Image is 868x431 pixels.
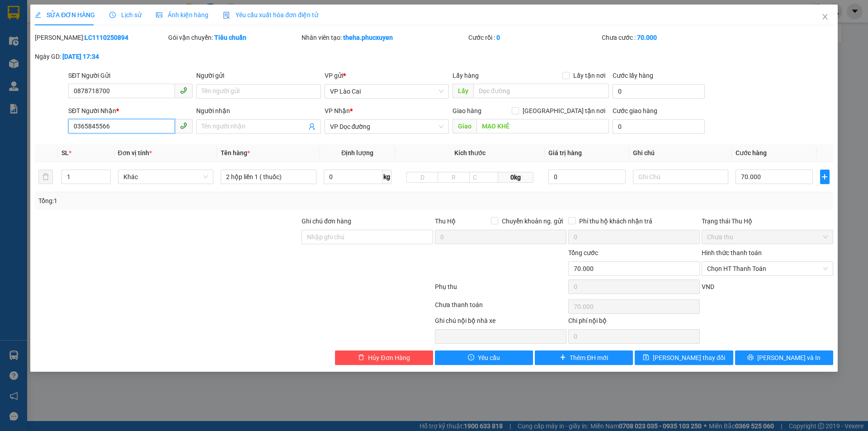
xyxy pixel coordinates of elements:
button: delete [38,170,53,184]
div: Chi phí nội bộ [568,316,700,329]
span: close [821,13,829,20]
div: SĐT Người Nhận [68,106,193,116]
span: kg [382,170,392,184]
strong: 024 3236 3236 - [49,34,135,50]
input: D [406,172,439,183]
button: exclamation-circleYêu cầu [435,350,533,365]
span: Lấy tận nơi [570,71,609,81]
label: Ghi chú đơn hàng [302,218,351,225]
div: Chưa thanh toán [434,300,567,316]
span: Ảnh kiện hàng [156,11,208,19]
div: Ghi chú nội bộ nhà xe [435,316,566,329]
span: Yêu cầu xuất hóa đơn điện tử [223,11,318,19]
span: plus [821,173,829,180]
span: Lấy hàng [453,72,479,79]
span: Gửi hàng [GEOGRAPHIC_DATA]: Hotline: [48,26,135,58]
th: Ghi chú [629,144,732,162]
input: Dọc đường [473,84,609,98]
img: icon [223,12,230,19]
span: Chưa thu [707,230,828,244]
input: R [438,172,470,183]
input: Cước giao hàng [613,119,705,134]
span: Tên hàng [221,149,250,156]
span: VP Nhận [325,107,350,114]
span: Kích thước [454,149,486,156]
div: [PERSON_NAME]: [35,33,166,43]
span: phone [180,87,187,94]
span: Thu Hộ [435,218,456,225]
div: Trạng thái Thu Hộ [702,216,833,226]
span: SL [61,149,69,156]
span: SỬA ĐƠN HÀNG [35,11,95,19]
button: save[PERSON_NAME] thay đổi [635,350,733,365]
span: Tổng cước [568,249,598,256]
input: C [469,172,498,183]
label: Cước giao hàng [613,107,657,114]
div: VP gửi [325,71,449,81]
button: deleteHủy Đơn Hàng [335,350,433,365]
button: plus [820,170,830,184]
div: Phụ thu [434,282,567,298]
span: Cước hàng [736,149,767,156]
span: Khác [123,170,208,184]
strong: Công ty TNHH Phúc Xuyên [54,5,129,24]
input: VD: Bàn, Ghế [221,170,316,184]
b: Tiêu chuẩn [214,34,246,41]
span: delete [358,354,364,361]
div: Chưa cước : [602,33,733,43]
button: printer[PERSON_NAME] và In [735,350,833,365]
span: [PERSON_NAME] và In [757,353,821,363]
span: VND [702,283,714,290]
b: 0 [496,34,500,41]
span: Giá trị hàng [548,149,582,156]
button: plusThêm ĐH mới [535,350,633,365]
input: Ghi chú đơn hàng [302,230,433,244]
span: edit [35,12,41,18]
div: Ngày GD: [35,52,166,62]
input: Dọc đường [476,119,609,133]
span: save [643,354,649,361]
span: printer [747,354,754,361]
span: [GEOGRAPHIC_DATA] tận nơi [519,106,609,116]
div: Nhân viên tạo: [302,33,467,43]
span: plus [560,354,566,361]
span: Yêu cầu [478,353,500,363]
span: user-add [308,123,316,130]
span: Giao [453,119,476,133]
span: Thêm ĐH mới [570,353,608,363]
div: Tổng: 1 [38,196,335,206]
div: SĐT Người Gửi [68,71,193,81]
span: Gửi hàng Hạ Long: Hotline: [52,61,131,85]
button: Close [812,5,838,30]
b: theha.phucxuyen [343,34,393,41]
span: Lấy [453,84,473,98]
span: clock-circle [109,12,116,18]
span: VP Dọc đường [330,120,443,133]
span: [PERSON_NAME] thay đổi [653,353,725,363]
input: Ghi Chú [633,170,729,184]
span: exclamation-circle [468,354,474,361]
input: Cước lấy hàng [613,84,705,99]
label: Cước lấy hàng [613,72,653,79]
span: Lịch sử [109,11,142,19]
div: Gói vận chuyển: [168,33,300,43]
div: Người gửi [196,71,321,81]
strong: 0888 827 827 - 0848 827 827 [63,43,135,58]
span: Chuyển khoản ng. gửi [498,216,566,226]
b: [DATE] 17:34 [62,53,99,60]
span: Chọn HT Thanh Toán [707,262,828,275]
label: Hình thức thanh toán [702,249,762,256]
span: VP Lào Cai [330,85,443,98]
span: 0kg [498,172,533,183]
span: Hủy Đơn Hàng [368,353,410,363]
span: Định lượng [341,149,373,156]
span: Giao hàng [453,107,481,114]
span: Đơn vị tính [118,149,152,156]
b: LC1110250894 [85,34,128,41]
div: Người nhận [196,106,321,116]
span: Phí thu hộ khách nhận trả [576,216,656,226]
span: phone [180,122,187,129]
span: picture [156,12,162,18]
b: 70.000 [637,34,657,41]
div: Cước rồi : [468,33,600,43]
